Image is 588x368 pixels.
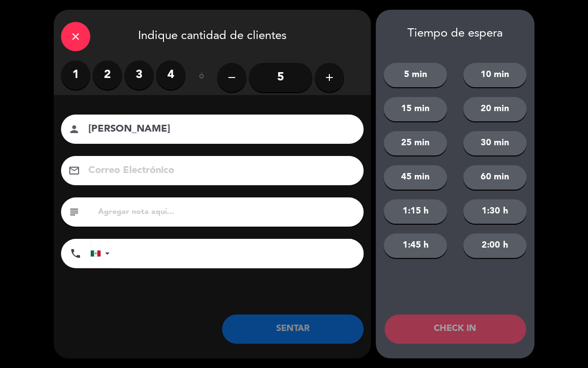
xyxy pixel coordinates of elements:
input: Nombre del cliente [87,121,351,138]
button: 45 min [384,165,447,190]
button: 25 min [384,131,447,155]
label: 3 [124,60,154,90]
button: CHECK IN [385,314,526,344]
button: 1:45 h [384,233,447,258]
button: 10 min [463,63,527,87]
label: 4 [156,60,185,90]
div: Tiempo de espera [376,27,534,41]
i: phone [70,248,81,259]
button: 60 min [463,165,527,190]
button: 1:15 h [384,199,447,224]
i: close [70,31,81,42]
button: 15 min [384,97,447,121]
button: 5 min [384,63,447,87]
div: ó [185,60,217,95]
label: 1 [61,60,90,90]
button: add [315,63,344,92]
div: Indique cantidad de clientes [54,10,371,60]
i: person [68,123,80,135]
button: 1:30 h [463,199,527,224]
input: Agregar nota aquí... [97,205,356,219]
button: remove [217,63,246,92]
input: Correo Electrónico [87,162,351,179]
label: 2 [93,60,122,90]
i: email [68,165,80,176]
i: add [324,72,335,83]
button: 2:00 h [463,233,527,258]
button: 30 min [463,131,527,155]
button: 20 min [463,97,527,121]
div: Mexico (México): +52 [91,239,113,268]
button: SENTAR [222,314,364,344]
i: subject [68,206,80,218]
i: remove [226,72,238,83]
